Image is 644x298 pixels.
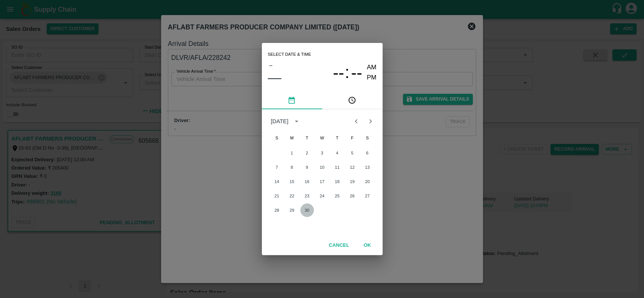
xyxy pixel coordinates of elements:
button: 23 [300,189,314,203]
button: –– [268,70,281,85]
button: calendar view is open, switch to year view [290,115,303,127]
button: 26 [346,189,359,203]
button: 22 [285,189,299,203]
button: 10 [315,160,329,174]
button: 12 [346,160,359,174]
span: Monday [285,130,299,145]
button: 17 [315,175,329,188]
button: 21 [270,189,284,203]
span: Select date & time [268,49,311,60]
button: 19 [346,175,359,188]
span: Friday [346,130,359,145]
button: PM [367,73,377,83]
button: pick date [262,91,322,109]
button: 7 [270,160,284,174]
button: AM [367,63,377,73]
button: 1 [285,146,299,160]
span: Thursday [330,130,344,145]
button: Cancel [326,239,352,252]
span: Wednesday [315,130,329,145]
button: – [268,60,274,70]
button: -- [351,63,362,83]
button: 28 [270,203,284,217]
button: 27 [361,189,374,203]
button: 15 [285,175,299,188]
button: 8 [285,160,299,174]
button: 20 [361,175,374,188]
button: 9 [300,160,314,174]
button: 11 [330,160,344,174]
span: : [345,63,349,83]
button: 14 [270,175,284,188]
button: 29 [285,203,299,217]
button: 5 [346,146,359,160]
span: – [269,60,272,70]
button: pick time [322,91,383,109]
button: 16 [300,175,314,188]
div: [DATE] [271,117,289,125]
button: OK [355,239,380,252]
button: Next month [363,114,378,128]
button: 13 [361,160,374,174]
span: -- [333,63,344,83]
button: Previous month [349,114,363,128]
button: 4 [330,146,344,160]
button: 6 [361,146,374,160]
button: 30 [300,203,314,217]
button: 24 [315,189,329,203]
span: Tuesday [300,130,314,145]
button: 18 [330,175,344,188]
button: 2 [300,146,314,160]
button: 3 [315,146,329,160]
span: -- [351,63,362,83]
span: Sunday [270,130,284,145]
button: 25 [330,189,344,203]
span: Saturday [361,130,374,145]
button: -- [333,63,344,83]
